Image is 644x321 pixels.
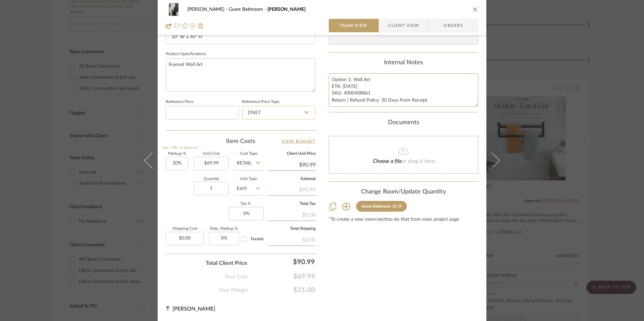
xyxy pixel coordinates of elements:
button: close [472,6,478,12]
span: [PERSON_NAME] [172,306,215,312]
span: [PERSON_NAME] [187,7,229,12]
span: Client View [388,19,419,32]
label: Ship. Markup % [209,227,239,230]
span: Guest Bathroom [229,7,267,12]
label: Markup % [166,152,188,155]
label: Subtotal [268,177,316,181]
input: Enter the dimensions of this item [166,31,315,44]
label: Reference Price [166,100,193,104]
label: Product Specifications [166,52,206,56]
div: $0.00 [268,233,316,245]
span: $69.99 [248,273,315,281]
img: Remove from project [198,23,203,29]
div: *To create a new room/section do that from main project page [329,217,478,222]
label: Quantity [194,177,229,181]
label: Unit Cost [194,152,229,155]
div: Item Costs [166,137,315,145]
div: Documents [329,119,478,127]
label: Tax % [229,202,263,206]
div: $0.00 [268,208,316,220]
span: $21.00 [248,286,315,294]
label: Client Unit Price [268,152,316,155]
span: Orders [436,19,471,32]
div: $90.99 [268,183,316,195]
label: Shipping Cost [166,227,204,230]
span: Team View [340,19,367,32]
div: (1) [392,204,397,209]
span: Your Cost [225,273,248,281]
div: $90.99 [251,255,318,269]
span: Choose a file [373,158,402,164]
div: Guest Bathroom [361,204,391,209]
span: Your Margin [219,286,248,294]
img: 55d57081-be87-42a2-bd4d-f7b3dcdbae1b_48x40.jpg [166,3,182,16]
div: Internal Notes [329,59,478,67]
span: or drag it here. [402,158,436,164]
label: Cost Type [234,152,263,155]
div: Change Room/Update Quantity [329,188,478,196]
span: [PERSON_NAME] [267,7,305,12]
label: Total Tax [268,202,316,206]
label: Reference Price Type [242,100,279,104]
label: Total Shipping [268,227,316,230]
a: View Budget [282,137,316,145]
span: Taxable [250,237,264,241]
span: Total Client Price [206,259,247,267]
label: Unit Type [234,177,263,181]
